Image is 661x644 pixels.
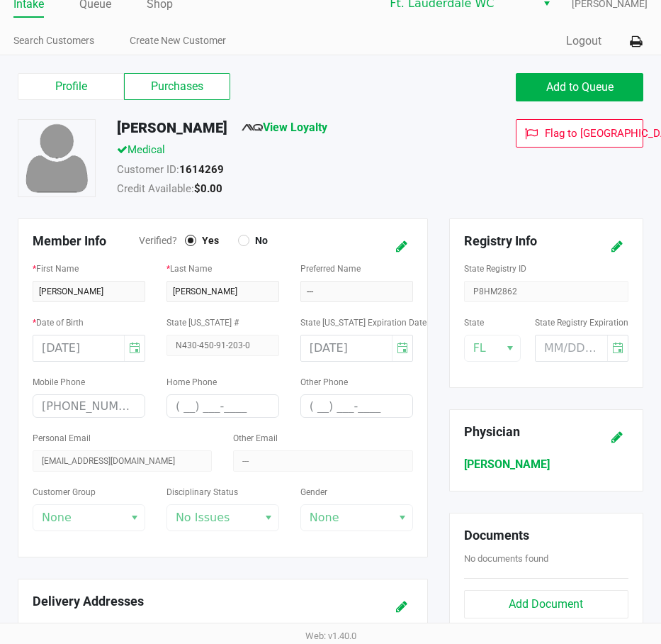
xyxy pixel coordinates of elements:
a: Search Customers [13,32,94,50]
span: Yes [196,234,219,247]
label: Other Email [233,432,278,445]
span: Add to Queue [546,80,614,94]
button: Logout [566,33,601,50]
a: View Loyalty [242,121,327,134]
strong: 1614269 [179,163,224,176]
label: Date of Birth [33,316,84,329]
h5: [PERSON_NAME] [117,119,227,136]
label: Preferred Name [300,262,361,275]
span: No [249,234,268,247]
label: Disciplinary Status [166,486,238,499]
label: First Name [33,262,79,275]
label: State [US_STATE] Expiration Date [300,316,426,329]
label: Other Phone [300,376,348,389]
label: State Registry Expiration [535,316,628,329]
label: State [US_STATE] # [166,316,239,329]
span: Verified? [139,233,185,248]
div: Customer ID: [106,162,471,182]
a: Create New Customer [130,32,226,50]
strong: $0.00 [194,182,222,195]
h5: Physician [464,424,598,440]
h5: Member Info [33,233,139,249]
h5: Delivery Addresses [33,594,346,609]
div: Medical [106,142,471,162]
label: Profile [18,73,124,100]
label: Home Phone [166,376,217,389]
button: Flag to [GEOGRAPHIC_DATA] [516,119,643,148]
h5: Registry Info [464,233,598,249]
span: No documents found [464,553,548,564]
h6: [PERSON_NAME] [464,457,628,471]
label: Last Name [166,262,212,275]
label: Personal Email [33,432,91,445]
h5: Documents [464,528,628,543]
span: Add Document [509,597,583,611]
label: Customer Group [33,486,96,499]
label: Gender [300,486,327,499]
label: State Registry ID [464,262,526,275]
button: Add to Queue [516,73,643,101]
label: Purchases [124,73,230,100]
div: Credit Available: [106,181,471,201]
span: Web: v1.40.0 [305,631,356,641]
button: Add Document [464,590,628,618]
label: State [464,316,484,329]
label: Mobile Phone [33,376,85,389]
